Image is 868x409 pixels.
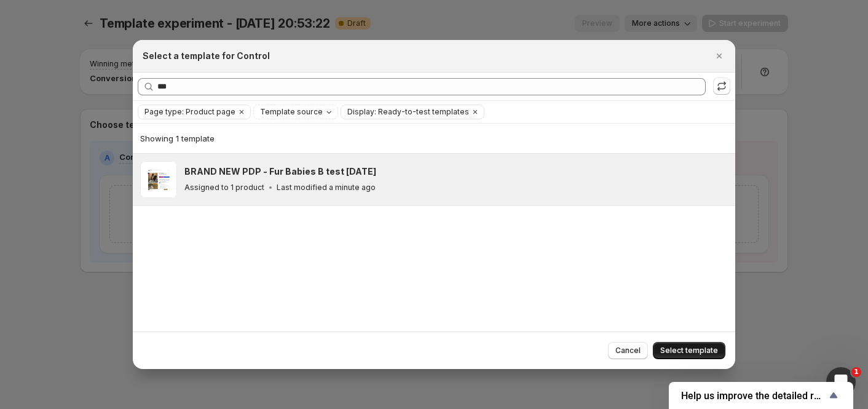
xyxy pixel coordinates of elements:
button: Cancel [608,342,648,359]
span: Select template [660,346,718,355]
button: Clear [469,105,481,119]
button: Page type: Product page [138,105,235,119]
span: Page type: Product page [144,107,235,117]
h2: Select a template for Control [143,50,270,62]
p: Last modified a minute ago [277,183,376,193]
h3: BRAND NEW PDP - Fur Babies B test [DATE] [184,165,376,178]
span: 1 [851,367,861,377]
span: Help us improve the detailed report for A/B campaigns [681,390,826,402]
span: Showing 1 template [140,133,215,143]
button: Display: Ready-to-test templates [341,105,469,119]
button: Clear [235,105,248,119]
span: Template source [260,107,323,117]
button: Template source [254,105,337,119]
button: Show survey - Help us improve the detailed report for A/B campaigns [681,388,841,403]
iframe: Intercom live chat [826,367,856,397]
button: Close [711,47,728,65]
span: Cancel [615,346,641,355]
p: Assigned to 1 product [184,183,264,193]
button: Select template [653,342,725,359]
span: Display: Ready-to-test templates [347,107,469,117]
